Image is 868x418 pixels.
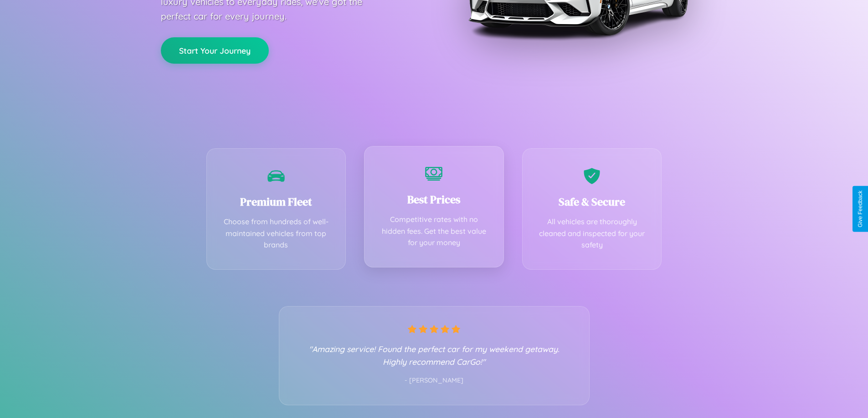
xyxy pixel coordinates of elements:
button: Start Your Journey [161,37,269,64]
p: Competitive rates with no hidden fees. Get the best value for your money [378,214,490,249]
div: Give Feedback [857,191,863,227]
h3: Best Prices [378,192,490,207]
p: "Amazing service! Found the perfect car for my weekend getaway. Highly recommend CarGo!" [298,342,571,368]
p: - [PERSON_NAME] [298,375,571,387]
p: All vehicles are thoroughly cleaned and inspected for your safety [536,216,648,251]
h3: Safe & Secure [536,194,648,209]
p: Choose from hundreds of well-maintained vehicles from top brands [221,216,332,251]
h3: Premium Fleet [221,194,332,209]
